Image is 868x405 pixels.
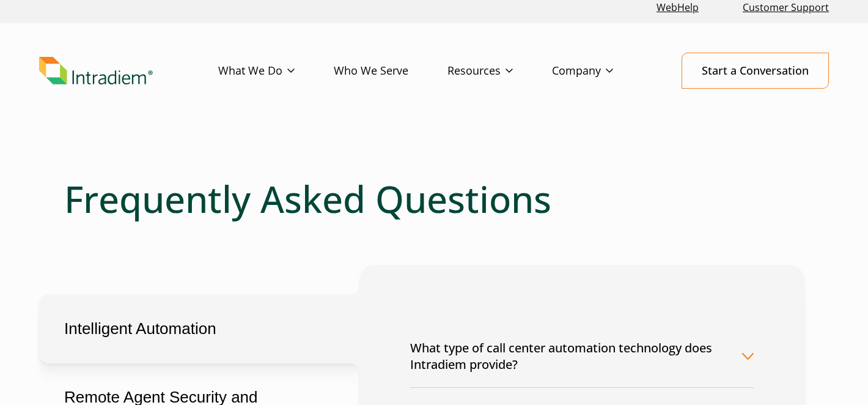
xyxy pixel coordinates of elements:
div: v 4.0.25 [34,20,60,29]
button: Intelligent Automation [39,294,360,363]
div: Domain Overview [46,72,109,80]
img: tab_domain_overview_orange.svg [33,71,43,81]
button: What type of call center automation technology does Intradiem provide? [410,325,754,387]
div: Domain: [DOMAIN_NAME] [32,32,134,42]
a: Company [552,53,652,89]
img: website_grey.svg [20,32,29,42]
a: Link to homepage of Intradiem [39,57,218,85]
div: Keywords by Traffic [135,72,206,80]
img: Intradiem [39,57,153,85]
a: Resources [447,53,552,89]
img: tab_keywords_by_traffic_grey.svg [122,71,131,81]
a: Start a Conversation [682,53,829,89]
a: What We Do [218,53,334,89]
h1: Frequently Asked Questions [64,177,804,221]
a: Who We Serve [334,53,447,89]
img: logo_orange.svg [20,20,29,29]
